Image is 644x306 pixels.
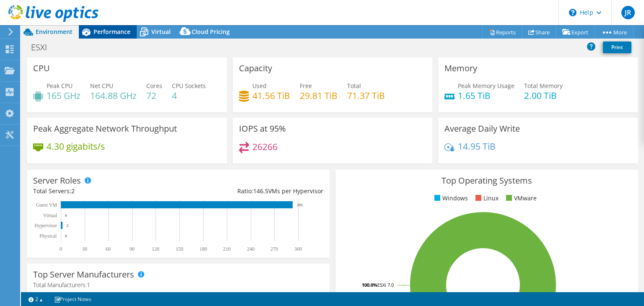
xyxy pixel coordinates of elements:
[176,246,183,252] text: 150
[33,124,177,133] h3: Peak Aggregate Network Throughput
[33,280,323,290] h4: Total Manufacturers:
[377,282,394,288] tspan: ESXi 7.0
[347,91,385,100] h4: 71.37 TiB
[458,82,514,90] span: Peak Memory Usage
[444,64,477,73] h3: Memory
[65,213,67,218] text: 0
[239,124,286,133] h3: IOPS at 95%
[300,91,338,100] h4: 29.81 TiB
[47,142,105,151] h4: 4.30 gigabits/s
[556,26,595,39] a: Export
[603,41,631,53] a: Print
[146,82,162,90] span: Cores
[247,246,254,252] text: 240
[39,233,57,239] text: Physical
[82,246,87,252] text: 30
[200,246,207,252] text: 180
[524,82,563,90] span: Total Memory
[65,234,67,238] text: 0
[33,176,81,185] h3: Server Roles
[223,246,231,252] text: 210
[458,91,514,100] h4: 1.65 TiB
[297,203,303,207] text: 293
[90,82,113,90] span: Net CPU
[252,82,267,90] span: Used
[621,6,635,19] span: JR
[347,82,361,90] span: Total
[93,28,130,36] span: Performance
[43,213,57,218] text: Virtual
[87,281,90,289] span: 1
[151,28,171,36] span: Virtual
[172,82,206,90] span: CPU Sockets
[253,187,268,195] span: 146.5
[90,91,137,100] h4: 164.88 GHz
[362,282,377,288] tspan: 100.0%
[432,194,468,203] li: Windows
[252,142,278,151] h4: 26266
[47,91,80,100] h4: 165 GHz
[300,82,312,90] span: Free
[504,194,537,203] li: VMware
[239,64,272,73] h3: Capacity
[47,82,73,90] span: Peak CPU
[482,26,522,39] a: Reports
[595,26,634,39] a: More
[23,294,49,304] a: 2
[522,26,556,39] a: Share
[71,187,75,195] span: 2
[569,9,576,16] svg: \n
[146,91,162,100] h4: 72
[178,187,323,196] div: Ratio: VMs per Hypervisor
[33,270,134,279] h3: Top Server Manufacturers
[524,91,563,100] h4: 2.00 TiB
[270,246,278,252] text: 270
[252,91,290,100] h4: 41.56 TiB
[67,223,69,228] text: 2
[33,187,178,196] div: Total Servers:
[33,64,50,73] h3: CPU
[473,194,499,203] li: Linux
[458,142,496,151] h4: 14.95 TiB
[152,246,159,252] text: 120
[192,28,230,36] span: Cloud Pricing
[27,43,60,52] h1: ESXI
[444,124,520,133] h3: Average Daily Write
[60,246,62,252] text: 0
[36,202,57,208] text: Guest VM
[342,176,632,185] h3: Top Operating Systems
[48,294,97,304] a: Project Notes
[34,223,57,228] text: Hypervisor
[130,246,135,252] text: 90
[106,246,111,252] text: 60
[36,28,73,36] span: Environment
[294,246,302,252] text: 300
[172,91,206,100] h4: 4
